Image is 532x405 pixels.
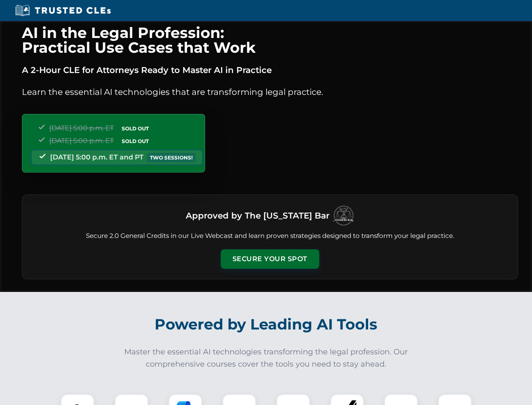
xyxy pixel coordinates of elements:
[22,25,518,55] h1: AI in the Legal Profession: Practical Use Cases that Work
[119,137,152,146] span: SOLD OUT
[49,124,114,132] span: [DATE] 5:00 p.m. ET
[32,231,508,241] p: Secure 2.0 General Credits in our Live Webcast and learn proven strategies designed to transform ...
[333,205,354,226] img: Logo
[119,124,152,133] span: SOLD OUT
[33,310,500,339] h2: Powered by Leading AI Tools
[221,249,319,269] button: Secure Your Spot
[186,208,329,223] h3: Approved by The [US_STATE] Bar
[22,63,518,77] p: A 2-Hour CLE for Attorneys Ready to Master AI in Practice
[119,346,414,370] p: Master the essential AI technologies transforming the legal profession. Our comprehensive courses...
[13,4,113,17] img: Trusted CLEs
[49,137,114,145] span: [DATE] 5:00 p.m. ET
[22,85,518,99] p: Learn the essential AI technologies that are transforming legal practice.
